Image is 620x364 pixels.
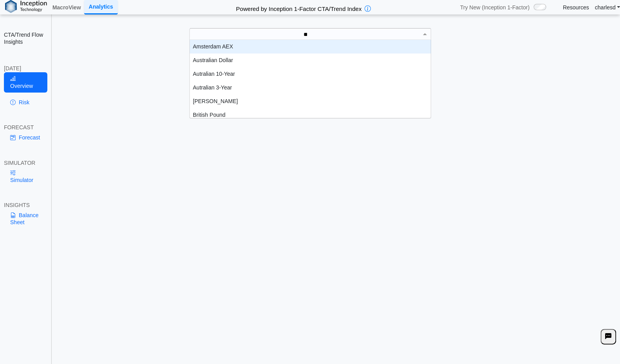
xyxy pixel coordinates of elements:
[54,88,618,96] h3: Please Select an Asset to Start
[4,209,47,229] a: Balance Sheet
[595,4,620,11] a: charlesd
[4,166,47,187] a: Simulator
[49,1,84,14] a: MacroView
[563,4,589,11] a: Resources
[4,124,47,131] div: FORECAST
[190,108,431,122] div: British Pound
[4,159,47,166] div: SIMULATOR
[190,95,431,108] div: [PERSON_NAME]
[55,60,617,64] h5: Positioning data updated at previous day close; Price and Flow estimates updated intraday (15-min...
[4,202,47,209] div: INSIGHTS
[4,65,47,72] div: [DATE]
[233,2,365,13] h2: Powered by Inception 1-Factor CTA/Trend Index
[190,40,431,54] div: Amsterdam AEX
[190,67,431,81] div: Autralian 10-Year
[460,4,530,11] span: Try New (Inception 1-Factor)
[4,31,47,45] h2: CTA/Trend Flow Insights
[190,54,431,67] div: Australian Dollar
[190,40,431,118] div: grid
[190,81,431,95] div: Autralian 3-Year
[4,72,47,93] a: Overview
[4,131,47,144] a: Forecast
[4,96,47,109] a: Risk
